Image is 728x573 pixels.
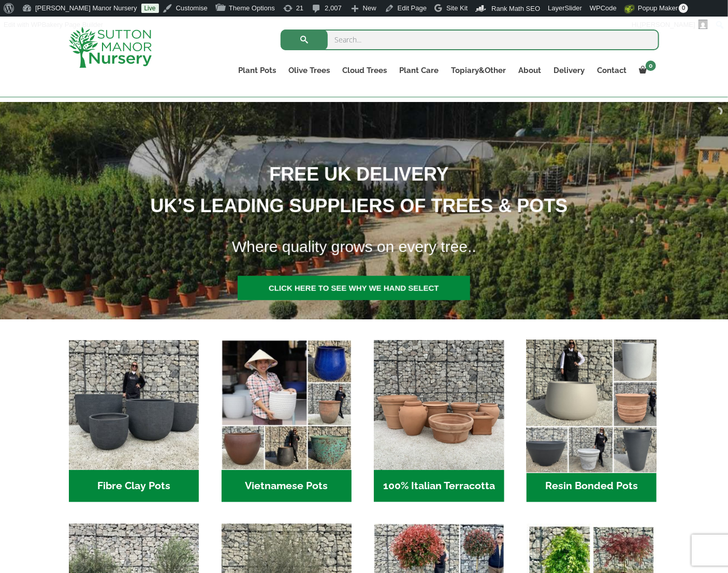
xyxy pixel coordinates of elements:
span: Site Kit [446,4,468,12]
h2: Fibre Clay Pots [69,470,199,502]
a: Visit product category Resin Bonded Pots [527,340,657,502]
img: Home - 8194B7A3 2818 4562 B9DD 4EBD5DC21C71 1 105 c 1 [69,340,199,470]
a: Visit product category Fibre Clay Pots [69,340,199,502]
a: Contact [591,63,633,78]
img: logo [69,27,152,68]
a: Delivery [547,63,591,78]
a: Olive Trees [282,63,336,78]
h1: Where quality grows on every tree.. [219,231,728,262]
a: About [512,63,547,78]
a: Visit product category Vietnamese Pots [222,340,352,502]
img: Home - 6E921A5B 9E2F 4B13 AB99 4EF601C89C59 1 105 c [222,340,352,470]
span: Rank Math SEO [491,5,540,12]
a: Topiary&Other [445,63,512,78]
a: 0 [633,63,659,78]
a: Visit product category 100% Italian Terracotta [374,340,504,502]
span: 0 [646,61,656,71]
a: Live [141,4,159,13]
a: Plant Care [393,63,445,78]
h2: 100% Italian Terracotta [374,470,504,502]
h2: Vietnamese Pots [222,470,352,502]
a: Cloud Trees [336,63,393,78]
input: Search... [281,30,659,50]
span: 0 [679,4,688,13]
h2: Resin Bonded Pots [527,470,657,502]
img: Home - 67232D1B A461 444F B0F6 BDEDC2C7E10B 1 105 c [523,337,660,474]
span: [PERSON_NAME] [640,21,695,28]
a: Plant Pots [232,63,282,78]
a: Hi, [628,17,712,33]
img: Home - 1B137C32 8D99 4B1A AA2F 25D5E514E47D 1 105 c [374,340,504,470]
